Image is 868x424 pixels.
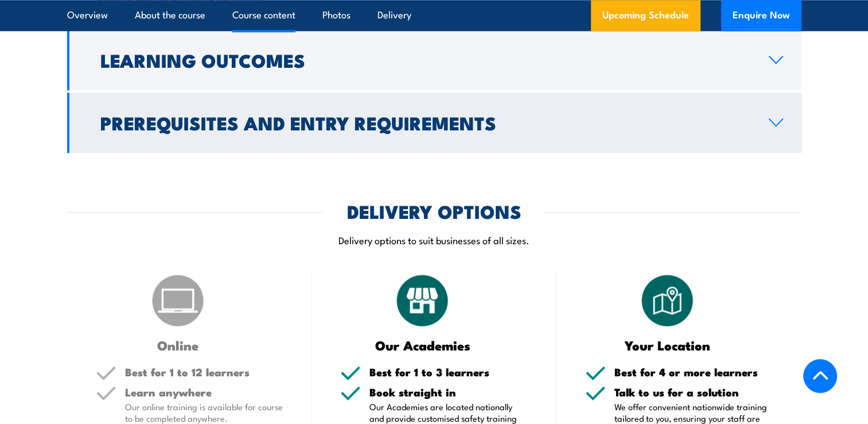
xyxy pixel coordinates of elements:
h3: Online [96,338,260,352]
h3: Your Location [585,338,750,352]
h5: Best for 4 or more learners [614,367,773,377]
h3: Our Academies [340,338,505,352]
p: Our online training is available for course to be completed anywhere. [125,401,283,424]
h5: Best for 1 to 3 learners [369,367,528,377]
a: Learning Outcomes [67,30,801,90]
h2: Prerequisites and Entry Requirements [100,114,750,130]
p: Delivery options to suit businesses of all sizes. [67,233,801,246]
a: Prerequisites and Entry Requirements [67,92,801,153]
h5: Talk to us for a solution [614,387,773,398]
h2: DELIVERY OPTIONS [347,203,521,219]
h2: Learning Outcomes [100,52,750,68]
h5: Best for 1 to 12 learners [125,367,283,377]
h5: Learn anywhere [125,387,283,398]
h5: Book straight in [369,387,528,398]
